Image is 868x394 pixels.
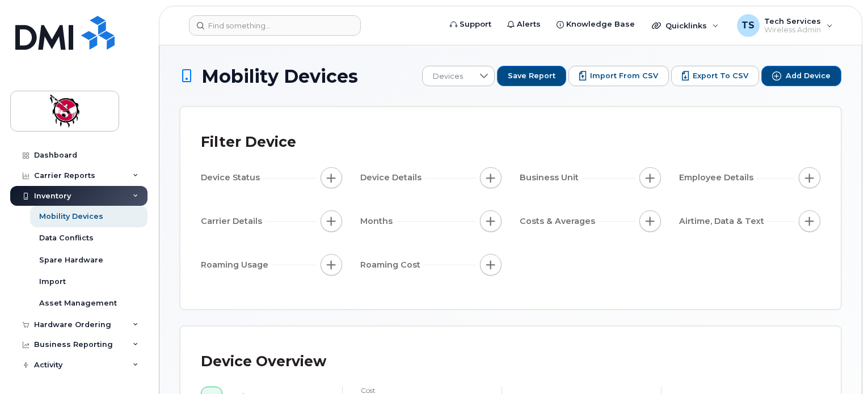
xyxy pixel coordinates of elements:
[679,215,768,227] span: Airtime, Data & Text
[201,347,326,376] div: Device Overview
[201,215,266,227] span: Carrier Details
[360,259,424,271] span: Roaming Cost
[201,66,358,86] span: Mobility Devices
[693,71,748,81] span: Export to CSV
[201,172,263,184] span: Device Status
[671,66,759,86] button: Export to CSV
[508,71,555,81] span: Save Report
[201,128,296,157] div: Filter Device
[520,215,599,227] span: Costs & Averages
[590,71,658,81] span: Import from CSV
[679,172,757,184] span: Employee Details
[786,71,831,81] span: Add Device
[568,66,669,86] button: Import from CSV
[520,172,582,184] span: Business Unit
[361,387,483,394] h4: cost
[423,66,473,87] span: Devices
[497,66,566,86] button: Save Report
[360,215,396,227] span: Months
[360,172,425,184] span: Device Details
[201,259,272,271] span: Roaming Usage
[761,66,841,86] button: Add Device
